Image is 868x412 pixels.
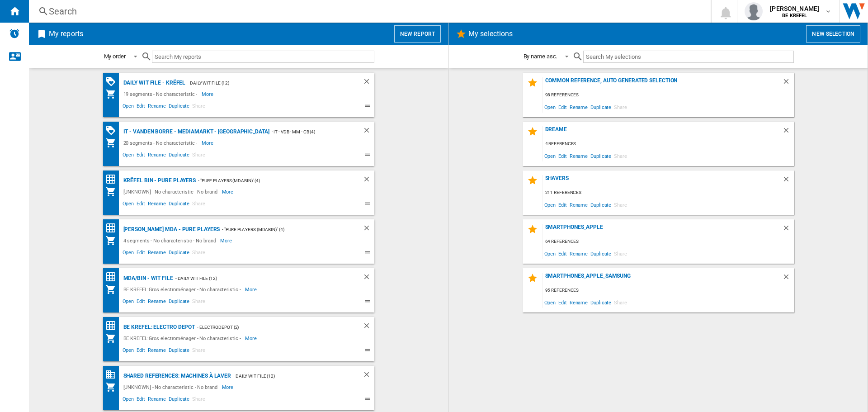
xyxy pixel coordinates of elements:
span: [PERSON_NAME] [770,4,819,13]
span: Rename [568,296,589,308]
div: My Assortment [105,382,121,393]
div: IT - Vanden Borre - Mediamarkt - [GEOGRAPHIC_DATA] [121,126,269,137]
span: Open [121,199,136,210]
span: Open [121,346,136,357]
span: Rename [568,150,589,162]
input: Search My reports [152,51,374,63]
span: Open [543,101,557,113]
div: Delete [782,175,794,187]
span: Duplicate [589,296,613,308]
div: Shared references [105,369,121,380]
div: Daily WIT file - Krëfel [121,77,186,89]
div: Smartphones_Apple_Samsung [543,273,782,285]
span: Duplicate [167,395,191,406]
span: Open [543,199,557,211]
div: Delete [363,370,374,382]
span: Share [191,248,207,259]
div: My Assortment [105,333,121,344]
div: BE KREFEL:Gros electroménager - No characteristic - [121,333,245,344]
span: Duplicate [589,247,613,260]
span: More [202,89,215,99]
span: Duplicate [167,102,191,113]
div: Delete [363,224,374,235]
span: Rename [146,297,167,308]
div: Delete [363,273,374,284]
span: More [202,137,215,148]
span: Share [191,151,207,161]
div: Common reference, auto generated selection [543,77,782,90]
span: Share [613,199,628,211]
span: Rename [146,151,167,161]
span: Rename [568,199,589,211]
span: Duplicate [589,150,613,162]
div: Delete [363,175,374,186]
span: Rename [568,247,589,260]
span: Share [191,199,207,210]
span: Share [191,346,207,357]
div: PROMOTIONS Matrix [105,125,121,136]
div: Delete [782,77,794,90]
span: Edit [135,346,146,357]
span: Duplicate [167,151,191,161]
span: Open [543,296,557,308]
span: Edit [135,297,146,308]
div: 20 segments - No characteristic - [121,137,202,148]
div: - ElectroDepot (2) [195,322,344,333]
div: 98 references [543,90,794,101]
span: Open [121,248,136,259]
span: Edit [135,151,146,161]
span: More [245,333,258,344]
img: profile.jpg [745,2,763,20]
div: My Assortment [105,284,121,295]
span: More [222,382,235,393]
span: Share [191,395,207,406]
b: BE KREFEL [782,13,807,19]
span: More [220,235,233,246]
div: My Assortment [105,89,121,99]
div: - Daily WIT file (12) [173,273,344,284]
span: Edit [135,248,146,259]
span: Duplicate [167,346,191,357]
div: - Daily WIT file (12) [231,370,344,382]
span: Duplicate [589,199,613,211]
div: - "Pure Players (MDABIN)" (4) [196,175,344,186]
div: Delete [363,322,374,333]
h2: My reports [47,25,85,43]
span: Share [191,297,207,308]
h2: My selections [467,25,514,43]
span: Share [191,102,207,113]
span: More [222,186,235,197]
span: Open [543,247,557,260]
div: My Assortment [105,137,121,148]
div: Shared references: Machines à laver [121,370,231,382]
div: Delete [782,126,794,138]
div: Price Matrix [105,271,121,283]
div: 4 segments - No characteristic - No brand [121,235,221,246]
span: Edit [557,247,568,260]
button: New report [394,25,441,43]
div: - Daily WIT file (12) [185,77,344,89]
span: More [245,284,258,295]
span: Edit [135,395,146,406]
div: My Assortment [105,235,121,246]
div: 211 references [543,187,794,199]
div: Delete [782,273,794,285]
div: Delete [782,224,794,236]
span: Share [613,296,628,308]
div: 4 references [543,138,794,150]
button: New selection [806,25,860,43]
div: [UNKNOWN] - No characteristic - No brand [121,382,222,393]
div: BE KREFEL:Gros electroménager - No characteristic - [121,284,245,295]
img: alerts-logo.svg [9,28,20,39]
div: 95 references [543,285,794,296]
span: Edit [557,101,568,113]
span: Rename [146,346,167,357]
div: [UNKNOWN] - No characteristic - No brand [121,186,222,197]
span: Open [121,395,136,406]
span: Share [613,101,628,113]
div: Shavers [543,175,782,187]
span: Share [613,150,628,162]
span: Rename [568,101,589,113]
div: Price Matrix [105,223,121,234]
div: - IT - Vdb - MM - CB (4) [269,126,344,137]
